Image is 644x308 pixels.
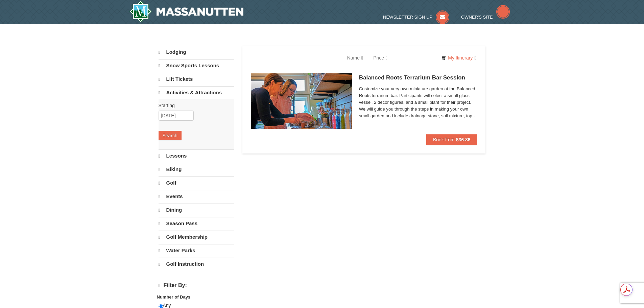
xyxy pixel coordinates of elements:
strong: Number of Days [157,294,191,300]
span: Customize your very own miniature garden at the Balanced Roots terrarium bar. Participants will s... [359,86,477,119]
a: Water Parks [159,244,234,257]
a: Golf [159,176,234,189]
img: 18871151-30-393e4332.jpg [251,73,352,129]
a: Season Pass [159,217,234,230]
a: Lodging [159,46,234,58]
label: Starting [159,102,229,109]
button: Book from $36.86 [426,134,477,145]
a: Lift Tickets [159,73,234,86]
a: Events [159,190,234,203]
a: Biking [159,163,234,176]
button: Search [159,131,182,140]
span: Book from [433,137,455,142]
a: My Itinerary [437,53,480,63]
a: Newsletter Sign Up [383,15,449,20]
a: Price [368,51,392,65]
a: Owner's Site [461,15,510,20]
a: Name [342,51,368,65]
h5: Balanced Roots Terrarium Bar Session [359,74,477,81]
a: Golf Instruction [159,258,234,270]
a: Massanutten Resort [129,1,244,22]
a: Dining [159,204,234,216]
span: Newsletter Sign Up [383,15,432,20]
span: Owner's Site [461,15,493,20]
h4: Filter By: [159,282,234,289]
a: Lessons [159,149,234,162]
a: Activities & Attractions [159,86,234,99]
a: Snow Sports Lessons [159,59,234,72]
strong: $36.86 [456,137,471,142]
a: Golf Membership [159,231,234,243]
img: Massanutten Resort Logo [129,1,244,22]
